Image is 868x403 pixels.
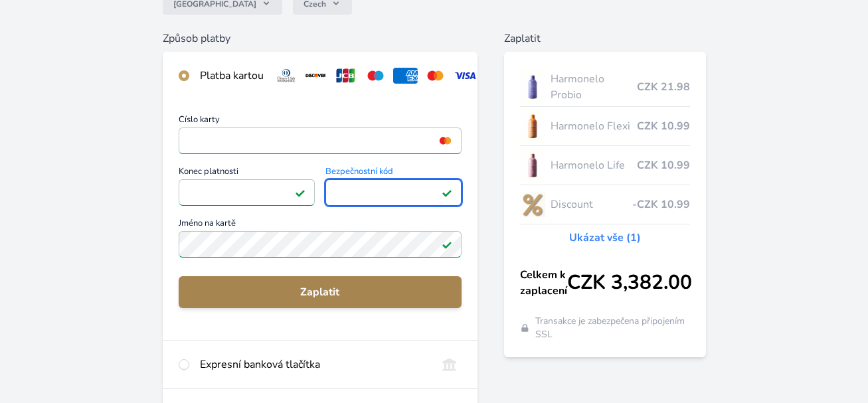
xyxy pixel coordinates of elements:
[637,157,690,173] span: CZK 10.99
[393,68,418,84] img: amex.svg
[569,230,641,246] a: Ukázat vše (1)
[535,315,690,341] span: Transakce je zabezpečena připojením SSL
[295,187,305,198] img: Platné pole
[179,167,315,179] span: Konec platnosti
[185,183,309,202] iframe: Iframe pro datum vypršení platnosti
[504,31,705,46] h6: Zaplatit
[442,239,452,250] img: Platné pole
[442,187,452,198] img: Platné pole
[567,271,692,295] span: CZK 3,382.00
[325,167,462,179] span: Bezpečnostní kód
[200,68,264,84] div: Platba kartou
[520,70,545,104] img: CLEAN_PROBIO_se_stinem_x-lo.jpg
[637,118,690,134] span: CZK 10.99
[520,110,545,143] img: CLEAN_FLEXI_se_stinem_x-hi_(1)-lo.jpg
[436,135,454,147] img: mc
[189,284,452,300] span: Zaplatit
[520,149,545,182] img: CLEAN_LIFE_se_stinem_x-lo.jpg
[551,118,636,134] span: Harmonelo Flexi
[200,357,427,372] div: Expresní banková tlačítka
[331,183,456,202] iframe: Iframe pro bezpečnostní kód
[437,357,462,372] img: onlineBanking_CZ.svg
[179,276,462,308] button: Zaplatit
[179,231,462,258] input: Jméno na kartěPlatné pole
[163,31,478,46] h6: Způsob platby
[551,71,636,103] span: Harmonelo Probio
[453,68,477,84] img: visa.svg
[632,197,690,212] span: -CZK 10.99
[185,131,456,150] iframe: Iframe pro číslo karty
[551,157,636,173] span: Harmonelo Life
[274,68,299,84] img: diners.svg
[520,267,567,299] span: Celkem k zaplacení
[179,219,462,231] span: Jméno na kartě
[304,68,328,84] img: discover.svg
[520,188,545,221] img: discount-lo.png
[333,68,358,84] img: jcb.svg
[179,116,462,127] span: Číslo karty
[637,79,690,95] span: CZK 21.98
[363,68,388,84] img: maestro.svg
[423,68,448,84] img: mc.svg
[551,197,632,212] span: Discount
